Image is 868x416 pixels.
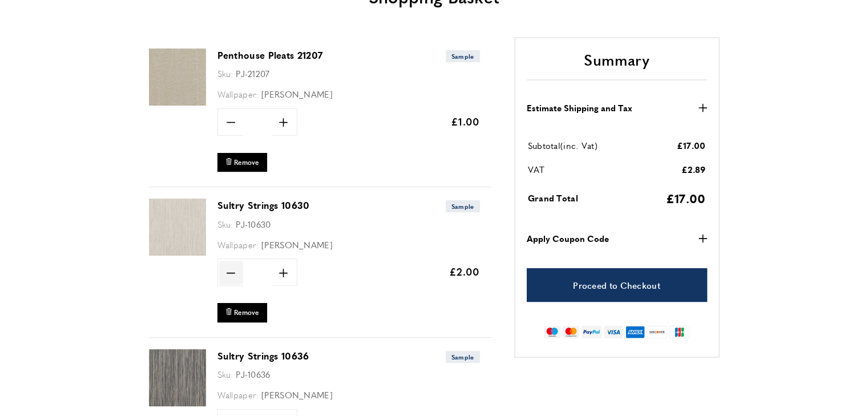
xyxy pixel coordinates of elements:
[544,326,560,338] img: maestro
[446,200,480,212] span: Sample
[261,88,333,100] span: [PERSON_NAME]
[217,368,233,380] span: Sku:
[563,326,579,338] img: mastercard
[149,49,206,106] img: Penthouse Pleats 21207
[217,67,233,79] span: Sku:
[217,218,233,230] span: Sku:
[236,218,271,230] span: PJ-10630
[261,389,333,401] span: [PERSON_NAME]
[149,398,206,408] a: Sultry Strings 10636
[149,98,206,107] a: Penthouse Pleats 21207
[666,189,706,207] span: £17.00
[677,139,706,151] span: £17.00
[217,88,259,100] span: Wallpaper:
[446,351,480,363] span: Sample
[217,303,267,322] button: Remove Sultry Strings 10630
[217,199,310,212] a: Sultry Strings 10630
[527,101,707,115] button: Estimate Shipping and Tax
[528,192,578,204] span: Grand Total
[236,67,269,79] span: PJ-21207
[261,239,333,251] span: [PERSON_NAME]
[625,326,645,338] img: american-express
[527,268,707,302] a: Proceed to Checkout
[669,326,689,338] img: jcb
[647,326,667,338] img: discover
[149,349,206,406] img: Sultry Strings 10636
[582,326,601,338] img: paypal
[217,239,259,251] span: Wallpaper:
[234,308,259,317] span: Remove
[217,49,323,62] a: Penthouse Pleats 21207
[236,368,270,380] span: PJ-10636
[446,50,480,62] span: Sample
[681,163,706,175] span: £2.89
[527,232,609,245] strong: Apply Coupon Code
[451,114,480,128] span: £1.00
[149,248,206,257] a: Sultry Strings 10630
[527,101,632,115] strong: Estimate Shipping and Tax
[149,199,206,256] img: Sultry Strings 10630
[217,153,267,172] button: Remove Penthouse Pleats 21207
[234,157,259,167] span: Remove
[217,389,259,401] span: Wallpaper:
[560,139,597,151] span: (inc. Vat)
[604,326,623,338] img: visa
[527,50,707,80] h2: Summary
[449,264,480,278] span: £2.00
[528,163,545,175] span: VAT
[527,232,707,245] button: Apply Coupon Code
[528,139,560,151] span: Subtotal
[217,349,309,362] a: Sultry Strings 10636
